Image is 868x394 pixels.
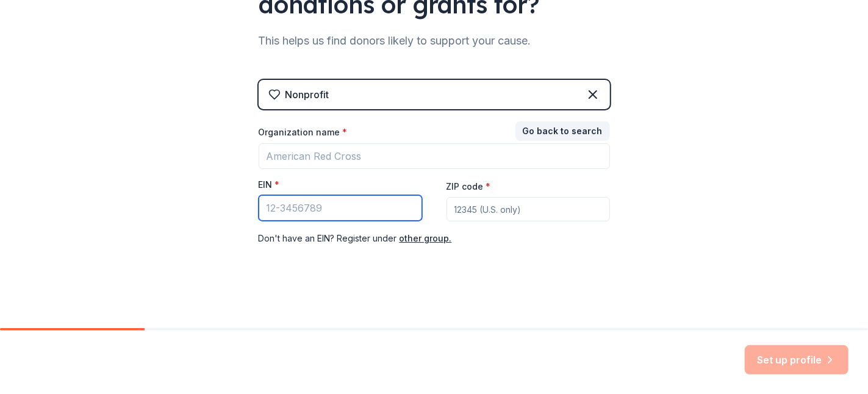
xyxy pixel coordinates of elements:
input: 12345 (U.S. only) [447,197,610,221]
input: American Red Cross [259,143,610,169]
label: EIN [259,179,280,191]
input: 12-3456789 [259,195,422,221]
button: Go back to search [515,121,610,141]
button: other group. [400,231,452,246]
div: Nonprofit [285,87,329,102]
label: Organization name [259,126,348,138]
div: Don ' t have an EIN? Register under [259,231,610,246]
label: ZIP code [447,181,491,193]
div: This helps us find donors likely to support your cause. [259,31,610,51]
